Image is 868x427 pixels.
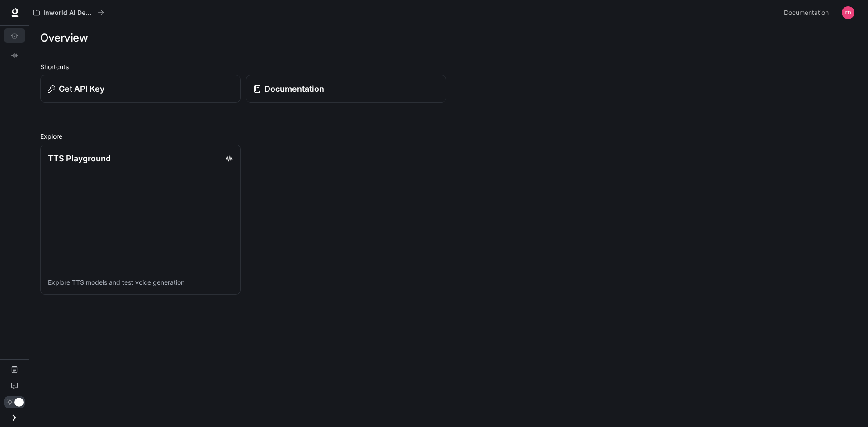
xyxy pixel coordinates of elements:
[48,278,233,287] p: Explore TTS models and test voice generation
[14,397,24,407] span: Dark mode toggle
[780,4,835,22] a: Documentation
[40,62,857,71] h2: Shortcuts
[839,4,857,22] button: User avatar
[40,75,241,103] button: Get API Key
[784,7,829,19] span: Documentation
[842,6,854,19] img: User avatar
[4,408,24,427] button: Open drawer
[4,28,25,43] a: Overview
[48,152,111,164] p: TTS Playground
[43,9,94,17] p: Inworld AI Demos
[4,379,25,393] a: Feedback
[40,145,241,295] a: TTS PlaygroundExplore TTS models and test voice generation
[59,83,104,95] p: Get API Key
[29,4,108,22] button: All workspaces
[264,83,324,95] p: Documentation
[40,29,88,47] h1: Overview
[246,75,446,103] a: Documentation
[4,362,25,377] a: Documentation
[40,131,857,141] h2: Explore
[4,48,25,63] a: TTS Playground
